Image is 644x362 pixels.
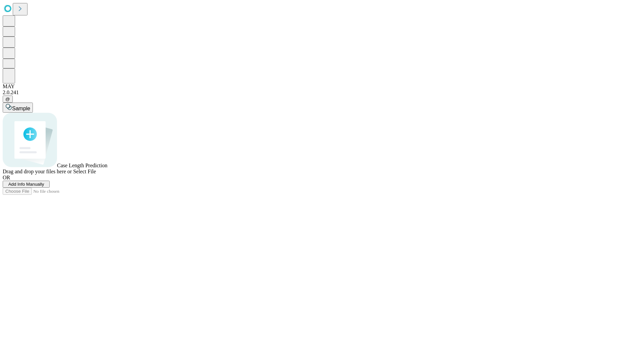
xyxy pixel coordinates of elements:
span: OR [3,175,10,180]
span: Sample [12,106,30,111]
span: Add Info Manually [8,182,44,187]
div: MAY [3,83,641,89]
span: @ [5,97,10,102]
button: @ [3,96,13,103]
span: Case Length Prediction [57,163,107,168]
span: Drag and drop your files here or [3,169,72,174]
button: Add Info Manually [3,181,50,188]
button: Sample [3,103,33,113]
div: 2.0.241 [3,89,641,96]
span: Select File [73,169,96,174]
